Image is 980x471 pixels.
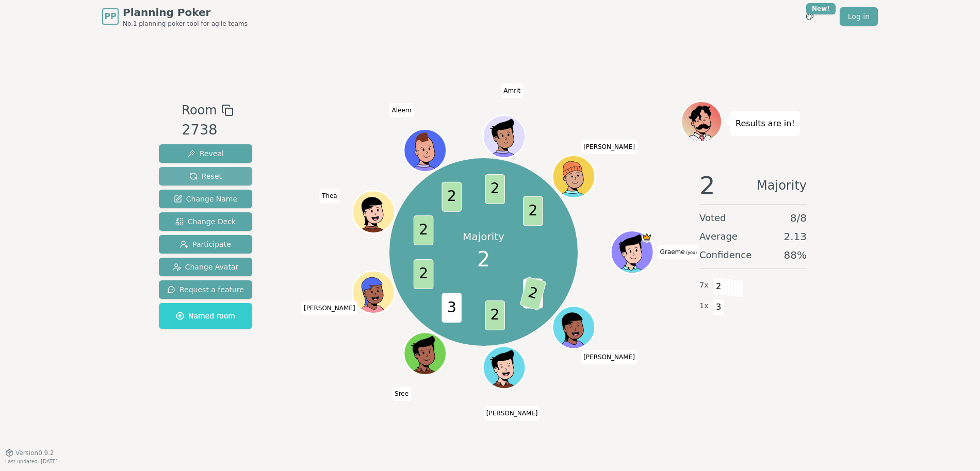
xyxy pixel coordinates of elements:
a: PPPlanning PokerNo.1 planning poker tool for agile teams [102,5,248,28]
span: 3 [713,298,725,316]
button: Reset [159,167,252,186]
span: Graeme is the host [641,232,652,243]
span: Request a feature [167,284,244,295]
span: 2 [485,300,505,330]
span: Named room [176,311,235,321]
span: Reveal [187,148,224,159]
span: Change Avatar [173,262,239,272]
span: PP [104,10,116,23]
span: Reset [189,171,222,181]
span: 7 x [699,280,709,291]
button: Change Deck [159,212,252,231]
span: 1 x [699,300,709,312]
span: 2 [413,259,433,289]
span: Planning Poker [123,5,248,20]
span: Participate [180,239,231,249]
span: 2 [477,244,490,275]
span: Change Name [174,194,237,204]
span: 2 [713,278,725,295]
span: 88 % [784,248,807,262]
button: Change Name [159,190,252,208]
div: New! [806,3,836,14]
div: 2738 [182,120,233,141]
button: Request a feature [159,280,252,299]
button: Participate [159,235,252,254]
button: Click to change your avatar [612,232,651,272]
span: Click to change your name [301,301,358,315]
span: 3 [442,293,462,323]
a: Log in [840,7,878,26]
span: 2 [699,173,715,198]
span: 8 / 8 [790,211,807,225]
button: New! [801,7,819,26]
span: 2 [485,174,505,204]
span: (you) [685,250,697,255]
span: Voted [699,211,726,225]
span: 2.13 [783,229,807,244]
span: Click to change your name [392,386,411,401]
span: 2 [413,215,433,245]
button: Change Avatar [159,258,252,276]
span: Average [699,229,738,244]
p: Results are in! [736,116,795,131]
span: Click to change your name [658,245,700,259]
span: 2 [522,196,543,226]
span: Click to change your name [501,83,523,98]
button: Reveal [159,144,252,163]
span: Click to change your name [581,140,638,154]
span: Majority [757,173,807,198]
span: Click to change your name [484,406,541,420]
span: No.1 planning poker tool for agile teams [123,20,248,28]
span: Click to change your name [389,103,414,117]
button: Version0.9.2 [5,449,54,457]
span: 2 [442,181,462,211]
p: Majority [463,229,504,244]
span: Last updated: [DATE] [5,459,58,464]
span: Confidence [699,248,752,262]
span: Room [182,101,217,120]
span: Click to change your name [581,350,638,364]
span: Version 0.9.2 [15,449,54,457]
span: 2 [519,276,546,310]
button: Named room [159,303,252,329]
span: Change Deck [175,216,236,227]
span: Click to change your name [319,189,340,203]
